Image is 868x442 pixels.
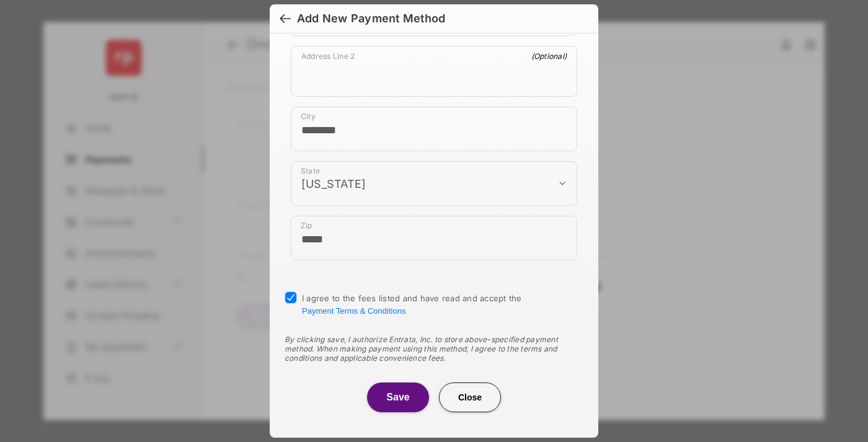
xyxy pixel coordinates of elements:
div: payment_method_screening[postal_addresses][addressLine2] [291,46,577,97]
button: I agree to the fees listed and have read and accept the [302,306,405,316]
button: Close [439,382,501,412]
div: payment_method_screening[postal_addresses][administrativeArea] [291,161,577,206]
button: Save [367,382,429,412]
div: payment_method_screening[postal_addresses][postalCode] [291,216,577,260]
div: By clicking save, I authorize Entrata, Inc. to store above-specified payment method. When making ... [285,335,583,363]
div: payment_method_screening[postal_addresses][locality] [291,107,577,151]
span: I agree to the fees listed and have read and accept the [302,293,522,316]
div: Add New Payment Method [297,12,445,25]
